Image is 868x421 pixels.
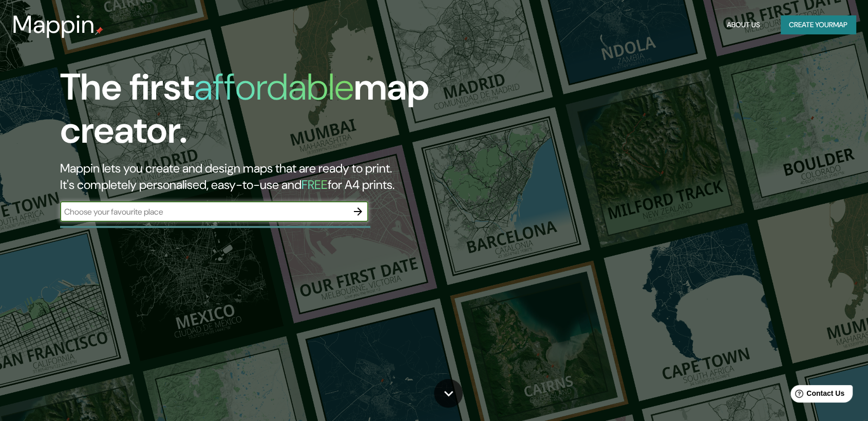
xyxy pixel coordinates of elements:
h5: FREE [301,177,328,193]
button: About Us [723,15,764,34]
h3: Mappin [12,10,95,39]
h2: Mappin lets you create and design maps that are ready to print. It's completely personalised, eas... [60,160,494,193]
iframe: Help widget launcher [777,381,857,410]
button: Create yourmap [781,15,856,34]
h1: The first map creator. [60,66,494,160]
img: mappin-pin [95,27,103,35]
h1: affordable [194,63,354,111]
input: Choose your favourite place [60,206,348,218]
